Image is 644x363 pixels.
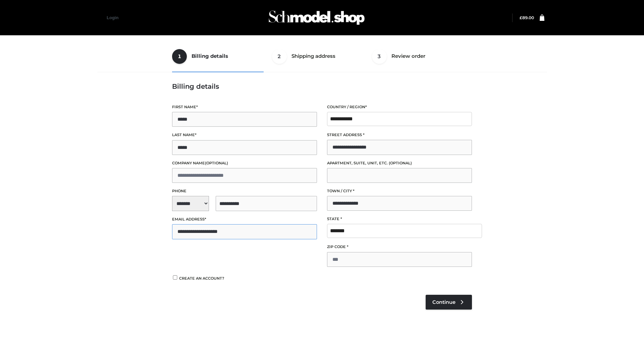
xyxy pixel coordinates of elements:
a: Continue [426,295,472,310]
h3: Billing details [172,82,472,90]
span: Create an account? [179,276,224,281]
label: Apartment, suite, unit, etc. [327,160,472,166]
a: £89.00 [520,15,534,20]
bdi: 89.00 [520,15,534,20]
label: Email address [172,216,317,223]
a: Login [107,15,118,20]
label: Phone [172,188,317,194]
label: First name [172,104,317,110]
label: Street address [327,132,472,138]
label: ZIP Code [327,244,472,250]
img: Schmodel Admin 964 [266,4,367,31]
label: Town / City [327,188,472,194]
span: £ [520,15,522,20]
input: Create an account? [172,275,178,280]
label: State [327,216,472,222]
label: Last name [172,132,317,138]
label: Company name [172,160,317,166]
span: (optional) [205,161,228,165]
label: Country / Region [327,104,472,110]
span: Continue [432,299,455,305]
span: (optional) [389,161,412,165]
